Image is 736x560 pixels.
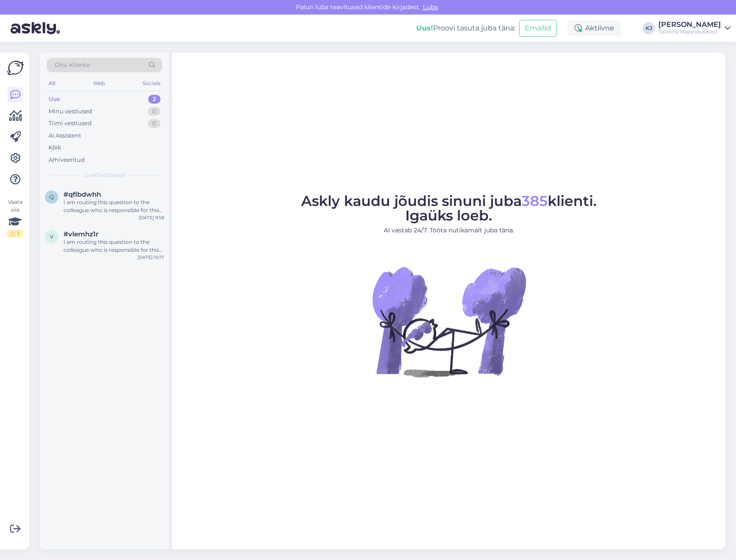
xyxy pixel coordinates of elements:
b: Uus! [416,24,433,32]
span: v [50,233,53,240]
div: Uus [49,95,60,104]
button: Emailid [519,20,557,37]
div: Kõik [49,143,61,152]
div: KJ [643,22,655,34]
div: 0 [148,119,161,128]
span: #qflbdwhh [64,190,101,198]
div: Aktiivne [568,20,621,36]
img: Askly Logo [7,60,24,76]
span: Luba [420,3,441,11]
p: AI vastab 24/7. Tööta nutikamalt juba täna. [301,226,597,235]
span: Otsi kliente [55,60,90,70]
div: Minu vestlused [49,107,92,116]
div: [DATE] 9:58 [139,214,164,221]
span: #vlemhz1r [64,230,98,238]
div: Proovi tasuta juba täna: [416,23,516,34]
span: Askly kaudu jõudis sinuni juba klienti. Igaüks loeb. [301,192,597,224]
div: I am routing this question to the colleague who is responsible for this topic. The reply might ta... [64,238,164,254]
div: 2 [148,95,161,104]
div: Web [91,78,107,89]
div: 2 / 3 [7,230,23,238]
div: AI Assistent [49,131,81,140]
div: Arhiveeritud [49,156,85,164]
img: No Chat active [370,242,528,401]
a: [PERSON_NAME]Tallinna Majanduskool [658,21,731,35]
div: [DATE] 10:17 [138,254,164,261]
div: Socials [141,78,162,89]
div: Tallinna Majanduskool [658,28,721,35]
div: All [47,78,57,89]
div: Tiimi vestlused [49,119,92,128]
div: 0 [148,107,161,116]
span: q [49,194,54,200]
span: 385 [522,192,548,209]
div: I am routing this question to the colleague who is responsible for this topic. The reply might ta... [64,198,164,214]
div: Vaata siia [7,198,23,238]
span: Uued vestlused [84,171,125,179]
div: [PERSON_NAME] [658,21,721,28]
